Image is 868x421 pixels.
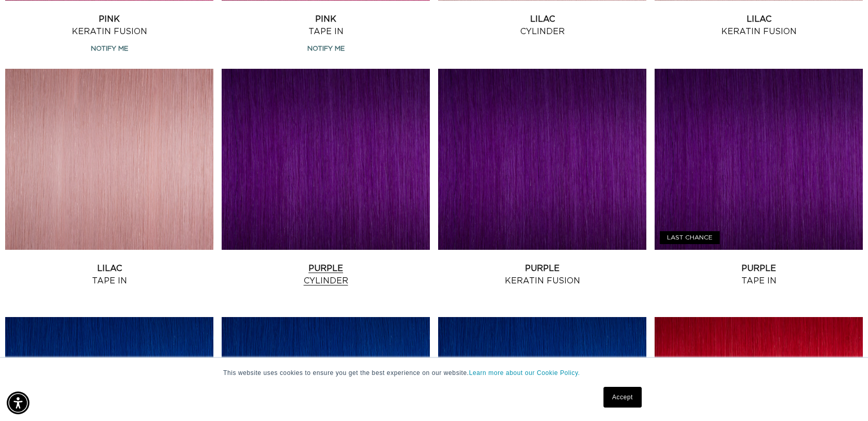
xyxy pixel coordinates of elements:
[438,262,646,287] a: Purple Keratin Fusion
[655,262,863,287] a: Purple Tape In
[816,371,868,421] iframe: Chat Widget
[655,13,863,38] a: Lilac Keratin Fusion
[603,387,642,408] a: Accept
[223,368,645,378] p: This website uses cookies to ensure you get the best experience on our website.
[222,262,430,287] a: Purple Cylinder
[5,13,213,38] a: Pink Keratin Fusion
[5,262,213,287] a: Lilac Tape In
[7,392,29,414] div: Accessibility Menu
[222,13,430,38] a: Pink Tape In
[469,369,580,377] a: Learn more about our Cookie Policy.
[438,13,646,38] a: Lilac Cylinder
